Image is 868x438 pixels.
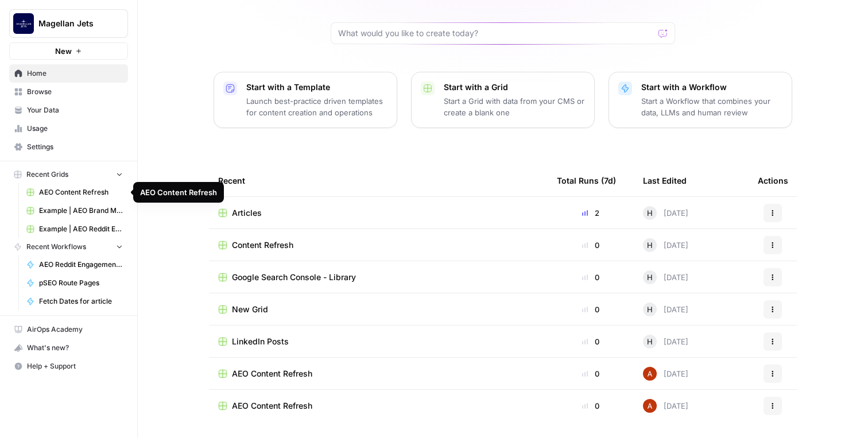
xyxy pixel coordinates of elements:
[9,64,128,83] a: Home
[39,206,123,216] span: Example | AEO Brand Mention Outreach
[9,238,128,255] button: Recent Workflows
[26,242,86,252] span: Recent Workflows
[444,95,585,118] p: Start a Grid with data from your CMS or create a blank one
[9,138,128,156] a: Settings
[232,400,312,412] span: AEO Content Refresh
[55,45,72,57] span: New
[647,304,653,315] span: H
[27,123,123,134] span: Usage
[232,207,262,219] span: Articles
[218,336,538,347] a: LinkedIn Posts
[9,357,128,375] button: Help + Support
[232,239,293,251] span: Content Refresh
[338,28,654,39] input: What would you like to create today?
[557,272,625,283] div: 0
[557,336,625,347] div: 0
[9,339,128,357] button: What's new?
[39,259,123,270] span: AEO Reddit Engagement - Fork
[557,304,625,315] div: 0
[643,206,688,220] div: [DATE]
[232,368,312,379] span: AEO Content Refresh
[9,320,128,339] a: AirOps Academy
[444,82,585,93] p: Start with a Grid
[218,304,538,315] a: New Grid
[21,292,128,311] a: Fetch Dates for article
[647,336,653,347] span: H
[643,399,688,413] div: [DATE]
[643,238,688,252] div: [DATE]
[218,400,538,412] a: AEO Content Refresh
[21,201,128,220] a: Example | AEO Brand Mention Outreach
[9,9,128,38] button: Workspace: Magellan Jets
[557,239,625,251] div: 0
[9,119,128,138] a: Usage
[232,336,289,347] span: LinkedIn Posts
[643,399,657,413] img: rp82umkvtwbo856ffb80f8dohx5q
[557,207,625,219] div: 2
[27,361,123,371] span: Help + Support
[218,239,538,251] a: Content Refresh
[643,165,687,196] div: Last Edited
[218,165,538,196] div: Recent
[246,95,387,118] p: Launch best-practice driven templates for content creation and operations
[27,87,123,97] span: Browse
[21,255,128,274] a: AEO Reddit Engagement - Fork
[647,272,653,283] span: H
[643,303,688,316] div: [DATE]
[38,18,108,29] span: Magellan Jets
[641,82,782,93] p: Start with a Workflow
[641,95,782,118] p: Start a Workflow that combines your data, LLMs and human review
[218,207,538,219] a: Articles
[140,187,217,198] div: AEO Content Refresh
[218,368,538,379] a: AEO Content Refresh
[232,272,356,283] span: Google Search Console - Library
[26,169,68,180] span: Recent Grids
[643,270,688,284] div: [DATE]
[27,324,123,335] span: AirOps Academy
[643,367,657,381] img: rp82umkvtwbo856ffb80f8dohx5q
[21,220,128,238] a: Example | AEO Reddit Engagement
[609,72,792,128] button: Start with a WorkflowStart a Workflow that combines your data, LLMs and human review
[246,82,387,93] p: Start with a Template
[758,165,788,196] div: Actions
[557,165,616,196] div: Total Runs (7d)
[27,68,123,79] span: Home
[647,239,653,251] span: H
[13,13,34,34] img: Magellan Jets Logo
[9,42,128,60] button: New
[411,72,595,128] button: Start with a GridStart a Grid with data from your CMS or create a blank one
[9,101,128,119] a: Your Data
[647,207,653,219] span: H
[9,166,128,183] button: Recent Grids
[232,304,268,315] span: New Grid
[21,274,128,292] a: pSEO Route Pages
[39,278,123,288] span: pSEO Route Pages
[557,400,625,412] div: 0
[27,105,123,115] span: Your Data
[9,83,128,101] a: Browse
[39,224,123,234] span: Example | AEO Reddit Engagement
[27,142,123,152] span: Settings
[39,187,123,197] span: AEO Content Refresh
[214,72,397,128] button: Start with a TemplateLaunch best-practice driven templates for content creation and operations
[643,367,688,381] div: [DATE]
[21,183,128,201] a: AEO Content Refresh
[39,296,123,307] span: Fetch Dates for article
[218,272,538,283] a: Google Search Console - Library
[643,335,688,348] div: [DATE]
[10,339,127,356] div: What's new?
[557,368,625,379] div: 0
